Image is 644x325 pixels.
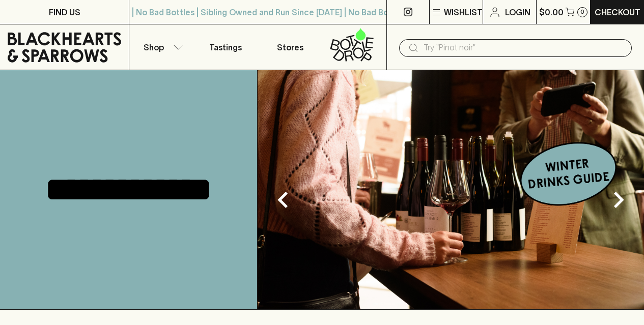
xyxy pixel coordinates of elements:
[277,41,303,53] p: Stores
[444,6,483,18] p: Wishlist
[144,41,164,53] p: Shop
[49,6,80,18] p: FIND US
[580,9,584,15] p: 0
[539,6,564,18] p: $0.00
[424,40,624,56] input: Try "Pinot noir"
[258,24,322,70] a: Stores
[129,24,193,70] button: Shop
[263,180,303,220] button: Previous
[258,70,644,309] img: optimise
[193,24,258,70] a: Tastings
[598,180,639,220] button: Next
[595,6,640,18] p: Checkout
[505,6,530,18] p: Login
[209,41,242,53] p: Tastings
